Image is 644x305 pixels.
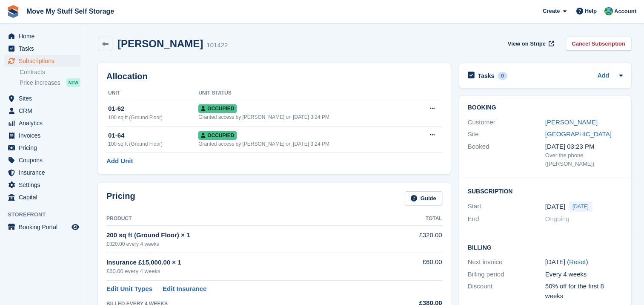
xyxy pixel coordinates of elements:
[4,92,80,104] a: menu
[545,151,623,168] div: Over the phone ([PERSON_NAME])
[117,38,203,49] h2: [PERSON_NAME]
[19,191,70,203] span: Capital
[19,55,70,67] span: Subscriptions
[543,7,560,15] span: Create
[468,118,545,127] div: Customer
[545,130,612,138] a: [GEOGRAPHIC_DATA]
[508,40,546,48] span: View on Stripe
[106,191,135,205] h2: Pricing
[379,212,442,226] th: Total
[468,270,545,279] div: Billing period
[4,191,80,203] a: menu
[198,104,237,113] span: Occupied
[468,214,545,224] div: End
[4,167,80,178] a: menu
[4,117,80,129] a: menu
[66,78,80,87] div: NEW
[468,257,545,267] div: Next invoice
[198,140,413,148] div: Granted access by [PERSON_NAME] on [DATE] 3:24 PM
[569,201,592,212] span: [DATE]
[108,104,198,114] div: 01-62
[19,167,70,178] span: Insurance
[468,142,545,168] div: Booked
[468,282,545,301] div: Discount
[106,284,152,294] a: Edit Unit Types
[198,86,413,100] th: Unit Status
[545,215,570,222] span: Ongoing
[19,142,70,154] span: Pricing
[163,284,206,294] a: Edit Insurance
[405,191,442,205] a: Guide
[106,230,379,240] div: 200 sq ft (Ground Floor) × 1
[4,142,80,154] a: menu
[206,40,228,50] div: 101422
[545,142,623,152] div: [DATE] 03:23 PM
[468,201,545,212] div: Start
[468,129,545,139] div: Site
[379,226,442,253] td: £320.00
[4,179,80,191] a: menu
[106,72,442,81] h2: Allocation
[106,240,379,248] div: £320.00 every 4 weeks
[19,43,70,55] span: Tasks
[19,30,70,42] span: Home
[566,37,631,51] a: Cancel Subscription
[4,221,80,233] a: menu
[4,43,80,55] a: menu
[106,258,379,268] div: Insurance £15,000.00 × 1
[19,179,70,191] span: Settings
[19,129,70,141] span: Invoices
[7,5,20,18] img: stora-icon-8386f47178a22dfd0bd8f6a31ec36ba5ce8667c1dd55bd0f319d3a0aa187defe.svg
[19,117,70,129] span: Analytics
[106,267,379,276] div: £60.00 every 4 weeks
[545,282,623,301] div: 50% off for the first 8 weeks
[4,30,80,42] a: menu
[106,86,198,100] th: Unit
[108,114,198,121] div: 100 sq ft (Ground Floor)
[4,105,80,117] a: menu
[478,72,495,80] h2: Tasks
[19,92,70,104] span: Sites
[545,257,623,267] div: [DATE] ( )
[198,131,237,140] span: Occupied
[19,154,70,166] span: Coupons
[545,270,623,279] div: Every 4 weeks
[468,243,623,251] h2: Billing
[108,131,198,141] div: 01-64
[23,4,117,18] a: Move My Stuff Self Storage
[598,71,609,81] a: Add
[468,187,623,195] h2: Subscription
[468,104,623,111] h2: Booking
[504,37,556,51] a: View on Stripe
[19,221,70,233] span: Booking Portal
[19,105,70,117] span: CRM
[4,55,80,67] a: menu
[20,78,80,87] a: Price increases NEW
[4,129,80,141] a: menu
[614,7,636,16] span: Account
[379,253,442,280] td: £60.00
[198,113,413,121] div: Granted access by [PERSON_NAME] on [DATE] 3:24 PM
[20,68,80,76] a: Contracts
[585,7,597,15] span: Help
[70,222,80,232] a: Preview store
[108,140,198,148] div: 100 sq ft (Ground Floor)
[4,154,80,166] a: menu
[106,212,379,226] th: Product
[569,258,586,265] a: Reset
[604,7,613,15] img: Dan
[20,79,60,87] span: Price increases
[106,156,133,166] a: Add Unit
[545,202,565,212] time: 2025-08-13 00:00:00 UTC
[498,72,507,80] div: 0
[8,210,85,219] span: Storefront
[545,118,598,126] a: [PERSON_NAME]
